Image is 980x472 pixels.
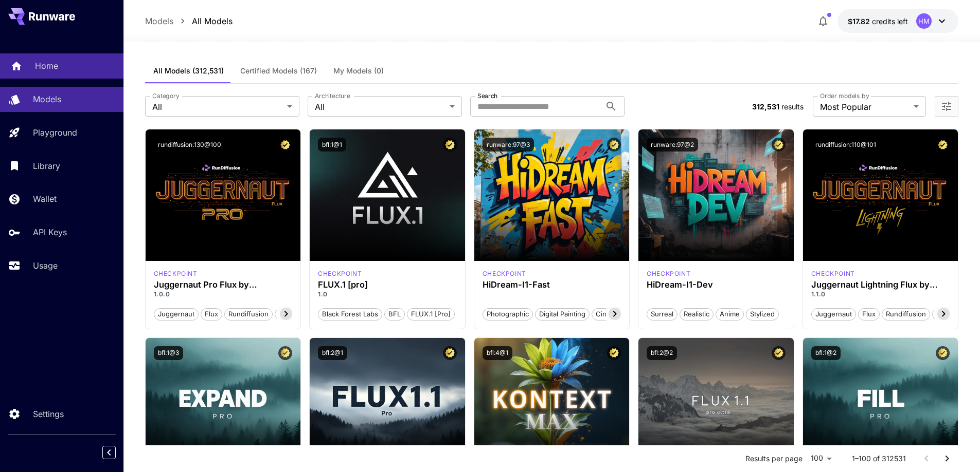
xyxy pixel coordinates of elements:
p: Home [35,60,58,72]
button: juggernaut [811,307,856,320]
p: Library [33,160,60,172]
button: pro [275,307,294,320]
span: Digital Painting [536,309,589,319]
p: Playground [33,126,77,139]
button: Certified Model – Vetted for best performance and includes a commercial license. [772,346,786,360]
span: Photographic [483,309,532,319]
button: Certified Model – Vetted for best performance and includes a commercial license. [607,138,621,152]
button: Realistic [680,307,714,320]
span: 312,531 [752,102,779,111]
button: bfl:1@3 [154,346,183,360]
span: juggernaut [812,309,856,319]
label: Order models by [820,91,869,100]
button: Stylized [746,307,779,320]
span: Certified Models (167) [240,66,317,75]
p: checkpoint [154,269,198,278]
button: rundiffusion [882,307,930,320]
button: FLUX.1 [pro] [407,307,455,320]
h3: FLUX.1 [pro] [318,280,457,290]
h3: Juggernaut Pro Flux by RunDiffusion [154,280,293,290]
label: Search [477,91,497,100]
button: Cinematic [592,307,631,320]
button: juggernaut [154,307,199,320]
button: rundiffusion [224,307,273,320]
div: HiDream-I1-Fast [483,280,621,290]
button: Digital Painting [535,307,590,320]
span: Realistic [680,309,713,319]
div: HM [916,13,932,29]
span: rundiffusion [225,309,272,319]
button: Photographic [483,307,533,320]
button: Certified Model – Vetted for best performance and includes a commercial license. [278,138,292,152]
p: Wallet [33,193,57,205]
button: $17.824HM [838,9,958,33]
button: bfl:2@1 [318,346,347,360]
button: Certified Model – Vetted for best performance and includes a commercial license. [936,346,950,360]
button: Certified Model – Vetted for best performance and includes a commercial license. [936,138,950,152]
div: 100 [807,451,835,466]
button: Certified Model – Vetted for best performance and includes a commercial license. [443,138,457,152]
div: Collapse sidebar [110,443,123,462]
button: Certified Model – Vetted for best performance and includes a commercial license. [607,346,621,360]
button: bfl:4@1 [483,346,512,360]
span: Cinematic [592,309,631,319]
div: FLUX.1 D [811,269,855,278]
button: Certified Model – Vetted for best performance and includes a commercial license. [443,346,457,360]
p: 1.0.0 [154,290,293,299]
h3: Juggernaut Lightning Flux by RunDiffusion [811,280,950,290]
button: BFL [384,307,405,320]
p: Results per page [745,454,803,464]
div: HiDream Fast [483,269,526,278]
p: Usage [33,259,58,272]
span: All [152,101,283,113]
span: Black Forest Labs [318,309,382,319]
button: Black Forest Labs [318,307,382,320]
button: rundiffusion:110@101 [811,138,880,152]
div: HiDream Dev [647,269,690,278]
a: Models [145,15,173,27]
p: 1.0 [318,290,457,299]
h3: HiDream-I1-Dev [647,280,786,290]
span: schnell [933,309,963,319]
span: flux [859,309,879,319]
p: checkpoint [318,269,362,278]
span: Stylized [746,309,778,319]
span: FLUX.1 [pro] [407,309,454,319]
label: Architecture [315,91,350,100]
span: All [315,101,446,113]
button: runware:97@2 [647,138,698,152]
span: My Models (0) [333,66,384,75]
span: $17.82 [848,17,872,26]
span: flux [201,309,222,319]
button: Certified Model – Vetted for best performance and includes a commercial license. [278,346,292,360]
button: flux [201,307,222,320]
span: Surreal [647,309,677,319]
div: FLUX.1 D [154,269,198,278]
p: checkpoint [647,269,690,278]
p: checkpoint [483,269,526,278]
a: All Models [192,15,233,27]
button: flux [858,307,880,320]
div: $17.824 [848,16,908,27]
button: Surreal [647,307,678,320]
span: Most Popular [820,101,910,113]
span: All Models (312,531) [153,66,224,75]
button: bfl:1@1 [318,138,346,152]
div: fluxpro [318,269,362,278]
button: runware:97@3 [483,138,534,152]
nav: breadcrumb [145,15,233,27]
p: Models [33,93,61,105]
button: Collapse sidebar [102,446,116,459]
span: BFL [385,309,404,319]
button: bfl:2@2 [647,346,677,360]
p: 1.1.0 [811,290,950,299]
span: juggernaut [154,309,198,319]
button: Certified Model – Vetted for best performance and includes a commercial license. [772,138,786,152]
label: Category [152,91,180,100]
p: API Keys [33,226,67,238]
